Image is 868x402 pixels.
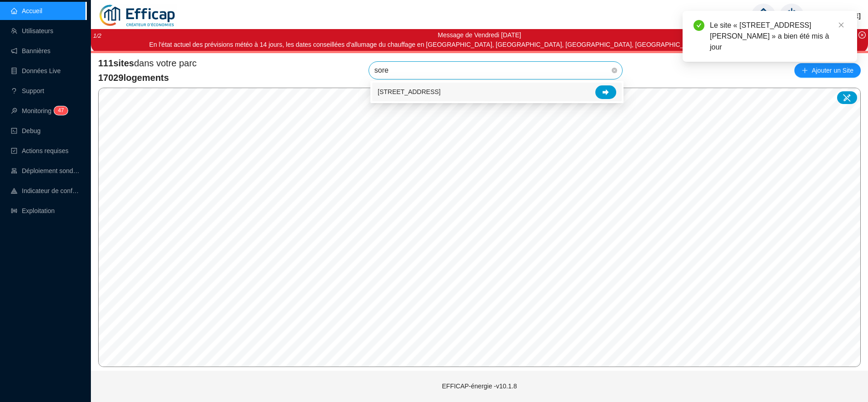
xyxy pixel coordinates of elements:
span: Actions requises [22,147,69,154]
canvas: Map [99,88,860,367]
a: heat-mapIndicateur de confort [11,187,80,194]
span: check-square [11,148,17,154]
span: EFFICAP-énergie - v10.1.8 [442,382,517,390]
span: 17029 logements [98,71,197,84]
span: home [755,8,772,24]
div: Message de Vendredi [DATE] [149,30,809,40]
span: 4 [58,107,61,114]
span: [PERSON_NAME] [808,1,861,30]
span: dans votre parc [98,57,197,69]
a: databaseDonnées Live [11,67,61,74]
span: close [838,22,844,28]
img: power [779,4,804,28]
div: 1203 Avenue Soret 2 - 4 [372,83,622,101]
a: slidersExploitation [11,207,55,214]
div: En l'état actuel des prévisions météo à 14 jours, les dates conseillées d'allumage du chauffage e... [149,40,809,50]
a: Close [836,20,846,30]
div: Le site « [STREET_ADDRESS][PERSON_NAME] » a bien été mis à jour [710,20,846,53]
i: 1 / 2 [93,32,101,39]
a: homeAccueil [11,7,42,15]
span: Ajouter un Site [812,64,853,77]
span: check-circle [693,20,704,31]
button: Ajouter un Site [794,63,861,78]
a: notificationBannières [11,47,50,55]
a: questionSupport [11,87,44,94]
a: clusterDéploiement sondes [11,167,80,174]
span: close-circle [612,68,617,73]
a: monitorMonitoring47 [11,107,65,114]
sup: 47 [54,106,67,115]
span: 111 sites [98,58,134,68]
span: close-circle [858,31,866,39]
a: codeDebug [11,127,40,134]
span: plus [802,67,808,74]
span: 7 [61,107,64,114]
a: teamUtilisateurs [11,27,53,35]
span: [STREET_ADDRESS] [378,87,440,97]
